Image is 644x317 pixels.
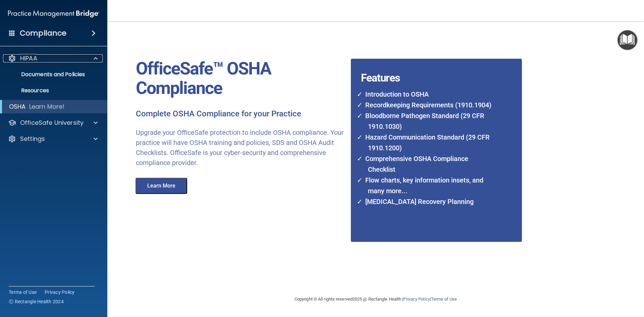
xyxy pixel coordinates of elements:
[361,196,495,207] li: [MEDICAL_DATA] Recovery Planning
[351,59,504,72] h4: Features
[361,89,495,100] li: Introduction to OSHA
[361,100,495,110] li: Recordkeeping Requirements (1910.1904)
[431,297,457,302] a: Terms of Use
[618,30,637,50] button: Open Resource Center
[8,7,99,20] img: PMB logo
[136,59,346,98] p: OfficeSafe™ OSHA Compliance
[8,135,98,143] a: Settings
[136,127,346,168] p: Upgrade your OfficeSafe protection to include OSHA compliance. Your practice will have OSHA train...
[8,54,98,62] a: HIPAA
[4,87,96,94] p: Resources
[9,289,37,296] a: Terms of Use
[9,103,26,111] p: OSHA
[361,132,495,153] li: Hazard Communication Standard (29 CFR 1910.1200)
[361,110,495,132] li: Bloodborne Pathogen Standard (29 CFR 1910.1030)
[361,175,495,196] li: Flow charts, key information insets, and many more...
[403,297,430,302] a: Privacy Policy
[20,119,84,127] p: OfficeSafe University
[20,54,37,62] p: HIPAA
[136,109,346,119] p: Complete OSHA Compliance for your Practice
[20,135,45,143] p: Settings
[4,71,96,78] p: Documents and Policies
[20,29,66,38] h4: Compliance
[253,288,498,310] div: Copyright © All rights reserved 2025 @ Rectangle Health | |
[9,298,64,305] span: Ⓒ Rectangle Health 2024
[131,183,194,189] a: Learn More
[361,153,495,175] li: Comprehensive OSHA Compliance Checklist
[45,289,75,296] a: Privacy Policy
[136,178,187,194] button: Learn More
[29,103,65,111] p: Learn More!
[8,119,98,127] a: OfficeSafe University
